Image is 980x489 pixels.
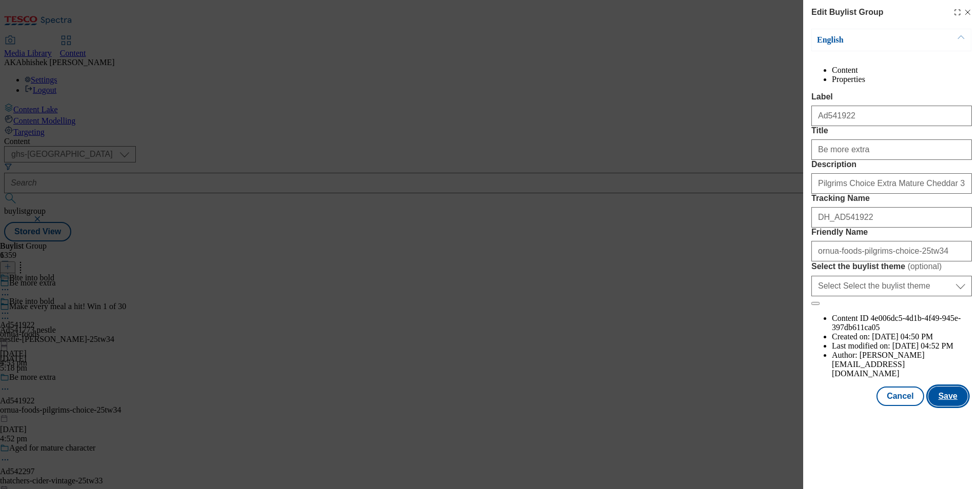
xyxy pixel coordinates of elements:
label: Select the buylist theme [811,261,972,272]
label: Friendly Name [811,228,972,237]
label: Description [811,160,972,169]
label: Tracking Name [811,194,972,203]
p: English [817,35,925,45]
h4: Edit Buylist Group [811,6,883,18]
li: Last modified on: [832,341,972,351]
input: Enter Title [811,139,972,160]
input: Enter Tracking Name [811,207,972,228]
input: Enter Description [811,173,972,194]
button: Cancel [876,386,924,406]
label: Title [811,126,972,135]
span: [DATE] 04:50 PM [872,332,933,341]
li: Properties [832,75,972,84]
span: 4e006dc5-4d1b-4f49-945e-397db611ca05 [832,314,961,332]
span: [DATE] 04:52 PM [892,341,953,350]
label: Label [811,92,972,101]
li: Author: [832,351,972,378]
li: Content [832,66,972,75]
li: Created on: [832,332,972,341]
input: Enter Label [811,106,972,126]
span: ( optional ) [908,262,942,271]
li: Content ID [832,314,972,332]
input: Enter Friendly Name [811,241,972,261]
button: Save [928,386,968,406]
span: [PERSON_NAME][EMAIL_ADDRESS][DOMAIN_NAME] [832,351,925,378]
